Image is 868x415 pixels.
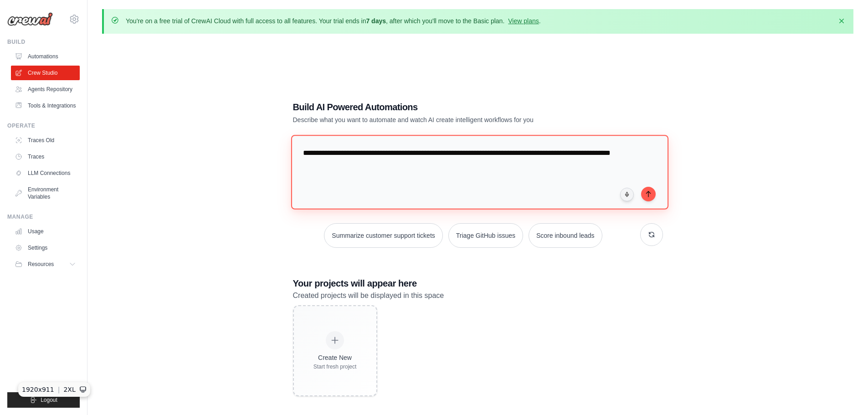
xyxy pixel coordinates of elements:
[293,290,663,302] p: Created projects will be displayed in this space
[7,392,80,408] button: Logout
[41,396,57,404] span: Logout
[529,223,602,248] button: Score inbound leads
[11,133,80,148] a: Traces Old
[313,363,357,370] div: Start fresh project
[293,277,663,290] h3: Your projects will appear here
[11,82,80,97] a: Agents Repository
[11,241,80,255] a: Settings
[11,224,80,239] a: Usage
[640,223,663,246] button: Get new suggestions
[126,16,541,26] p: You're on a free trial of CrewAI Cloud with full access to all features. Your trial ends in , aft...
[11,257,80,272] button: Resources
[7,122,80,129] div: Operate
[448,223,523,248] button: Triage GitHub issues
[11,149,80,164] a: Traces
[293,115,599,124] p: Describe what you want to automate and watch AI create intelligent workflows for you
[11,49,80,64] a: Automations
[7,38,80,46] div: Build
[620,188,634,201] button: Click to speak your automation idea
[366,17,386,25] strong: 7 days
[11,66,80,80] a: Crew Studio
[7,213,80,220] div: Manage
[7,12,53,26] img: Logo
[313,353,357,362] div: Create New
[11,166,80,180] a: LLM Connections
[324,223,442,248] button: Summarize customer support tickets
[28,261,54,268] span: Resources
[11,182,80,204] a: Environment Variables
[508,17,539,25] a: View plans
[11,98,80,113] a: Tools & Integrations
[293,101,599,113] h1: Build AI Powered Automations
